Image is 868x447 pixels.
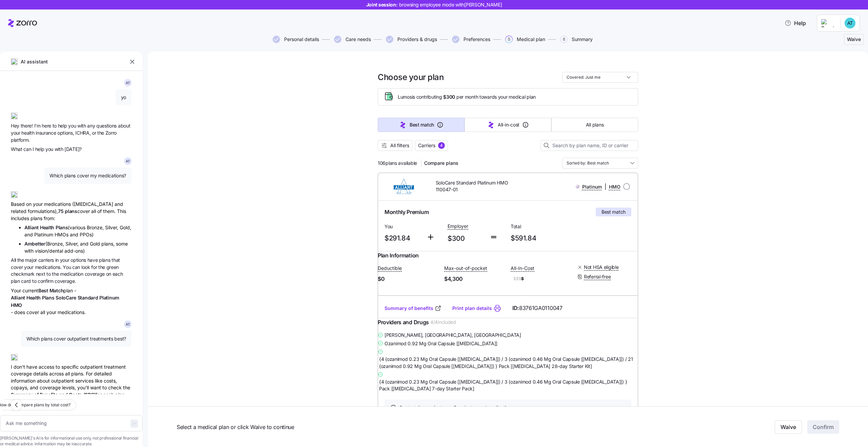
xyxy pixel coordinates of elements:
span: You [63,264,72,270]
span: to [46,271,52,277]
span: $291.84 [384,233,421,244]
span: can [23,146,33,152]
button: Providers & drugs [386,36,437,43]
span: options [71,257,87,263]
span: HMO [609,183,620,190]
span: the [52,271,60,277]
span: All filters [390,142,409,149]
span: Match [50,288,64,293]
span: 6 [560,36,568,43]
span: carriers [38,257,55,263]
a: Care needs [333,36,371,43]
span: questions [96,123,118,129]
span: Plan Information [378,251,419,260]
span: Monthly Premium [384,208,429,216]
span: Ozanimod 0.92 Mg Oral Capsule [[MEDICAL_DATA]] [384,340,497,347]
button: 6Summary [560,36,593,43]
a: Print plan details [452,305,492,312]
span: Employer [448,223,468,230]
span: Preferences [463,37,490,42]
span: and [59,392,69,397]
span: plan [11,278,21,284]
span: or [92,130,97,136]
span: that [112,257,120,263]
span: A T [126,159,130,163]
div: I don't have access to specific outpatient treatment coverage details across all plans. For detai... [11,349,132,405]
span: What [11,146,23,152]
span: All-in-cost [498,121,519,128]
span: with [77,123,87,129]
span: Joint session: [366,1,502,8]
span: coverage [85,271,106,277]
span: [DATE]? [64,146,82,152]
span: Costs [69,392,83,397]
span: to [32,278,38,284]
span: {4 (ozanimod 0.23 Mg Oral Capsule [[MEDICAL_DATA]]) / 3 (ozanimod 0.46 Mg Oral Capsule [[MEDICAL_... [379,378,638,392]
span: platform. [11,137,30,143]
span: $$$ [513,276,521,282]
span: your [24,264,35,270]
input: Order by dropdown [562,158,638,169]
button: Carriers4 [415,140,448,151]
span: Total [511,223,568,230]
span: medications. [35,264,63,270]
span: help [58,123,68,129]
span: Standard [78,295,100,300]
span: browsing employee mode with [PERSON_NAME] [399,1,502,8]
span: I [33,146,35,152]
span: Referral-free [584,273,611,280]
img: ai-icon.png [11,354,18,361]
span: Medical plan [517,37,545,42]
span: Best [38,288,50,293]
span: Plans [42,295,56,300]
span: SoloCare [56,295,78,300]
img: ai-icon.png [11,113,18,119]
span: in [55,257,60,263]
img: ai-icon.png [11,191,18,198]
img: Alliant Health Plans [383,178,425,195]
span: HMO [11,302,22,308]
span: the [98,264,106,270]
span: Select a medical plan or click Waive to continue [177,423,616,431]
span: $300 [443,94,455,100]
button: Personal details [273,36,319,43]
span: Which plans cover outpatient treatments best? [26,335,126,342]
span: Platinum [582,183,602,190]
a: Preferences [451,36,490,43]
a: Providers & drugs [384,36,437,43]
div: Based on your medications ([MEDICAL_DATA] and related formulations), cover all of them. This incl... [11,186,132,222]
span: Benefits [40,392,59,397]
span: there! [21,123,34,129]
span: Best match [410,121,434,128]
span: Health [26,295,42,300]
span: AI assistant [20,58,48,65]
span: cover [11,264,24,270]
span: Personal details [284,37,319,42]
span: A T [126,81,130,84]
span: here [42,123,52,129]
span: your [60,257,71,263]
span: 5 [505,36,513,43]
span: Max-out-of-pocket [444,265,487,272]
span: yo [121,94,126,101]
span: Providers and Drugs [378,318,429,327]
span: the [97,130,105,136]
span: with [55,146,64,152]
span: Health [40,225,56,230]
span: you [45,146,55,152]
span: $0 [378,275,439,283]
span: Not HSA eligible [584,264,619,271]
button: Waive [844,34,864,45]
span: to [53,123,58,129]
span: help [35,146,45,152]
div: Your current plan - - does cover all your medications. [11,287,132,316]
button: 5Medical plan [505,36,545,43]
span: coverage. [55,278,76,284]
span: Care needs [346,37,371,42]
span: All plans [586,121,604,128]
span: 75 [58,208,65,214]
span: {4 (ozanimod 0.23 Mg Oral Capsule [[MEDICAL_DATA]]) / 3 (ozanimod 0.46 Mg Oral Capsule [[MEDICAL_... [379,356,638,370]
span: next [36,271,46,277]
span: Waive [847,36,861,43]
span: Ambetter [24,241,45,247]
